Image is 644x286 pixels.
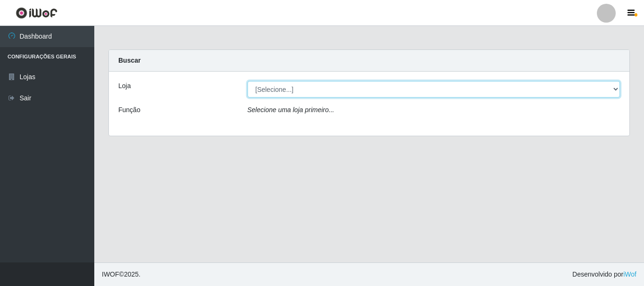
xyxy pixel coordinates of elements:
[102,270,119,278] span: IWOF
[572,270,636,279] span: Desenvolvido por
[118,57,140,64] strong: Buscar
[118,105,140,115] label: Função
[102,270,140,279] span: © 2025 .
[248,106,334,114] i: Selecione uma loja primeiro...
[118,81,131,91] label: Loja
[16,7,58,19] img: CoreUI Logo
[623,270,636,278] a: iWof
